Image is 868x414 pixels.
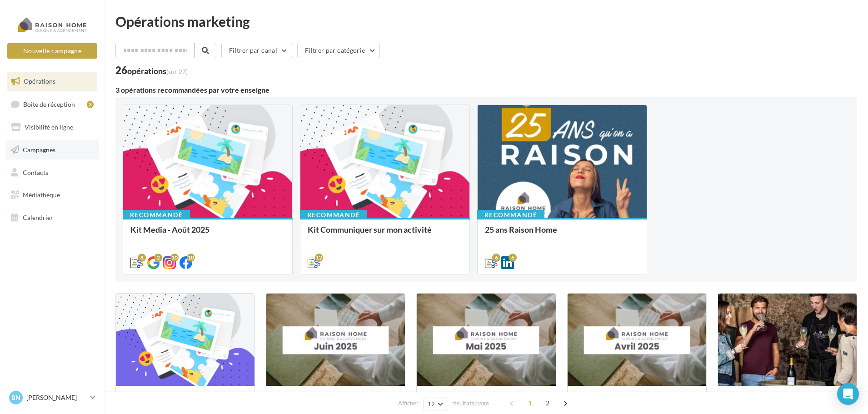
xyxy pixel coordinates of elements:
[154,254,162,262] div: 2
[837,383,859,405] div: Open Intercom Messenger
[308,224,432,234] span: Kit Communiquer sur mon activité
[5,72,99,91] a: Opérations
[130,224,210,234] span: Kit Media - Août 2025
[115,65,188,75] div: 26
[23,100,75,108] span: Boîte de réception
[115,86,857,94] div: 3 opérations recommandées par votre enseigne
[25,123,73,131] span: Visibilité en ligne
[23,214,53,221] span: Calendrier
[5,208,99,227] a: Calendrier
[187,254,195,262] div: 10
[5,118,99,137] a: Visibilité en ligne
[11,393,20,402] span: Bn
[23,191,60,199] span: Médiathèque
[115,15,857,28] div: Opérations marketing
[5,163,99,182] a: Contacts
[24,77,55,85] span: Opérations
[26,393,87,402] p: [PERSON_NAME]
[23,146,55,154] span: Campagnes
[87,101,94,108] div: 3
[7,389,97,406] a: Bn [PERSON_NAME]
[5,95,99,114] a: Boîte de réception3
[509,254,517,262] div: 6
[315,254,323,262] div: 12
[485,224,557,234] span: 25 ans Raison Home
[127,67,188,75] div: opérations
[451,399,489,408] span: résultats/page
[23,168,48,176] span: Contacts
[492,254,500,262] div: 6
[297,43,380,58] button: Filtrer par catégorie
[7,43,97,59] button: Nouvelle campagne
[5,185,99,205] a: Médiathèque
[123,210,190,220] div: Recommandé
[540,396,555,410] span: 2
[5,140,99,160] a: Campagnes
[166,68,188,75] span: (sur 27)
[398,399,419,408] span: Afficher
[523,396,537,410] span: 1
[428,400,435,408] span: 12
[424,398,447,410] button: 12
[221,43,292,58] button: Filtrer par canal
[300,210,367,220] div: Recommandé
[138,254,146,262] div: 8
[477,210,544,220] div: Recommandé
[170,254,179,262] div: 10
